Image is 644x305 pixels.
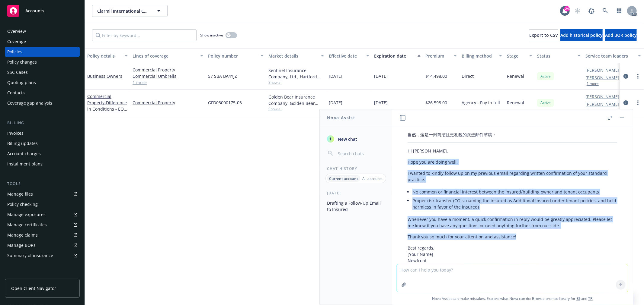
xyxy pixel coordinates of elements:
a: Accounts [5,2,80,19]
a: Manage files [5,189,80,199]
a: [PERSON_NAME] [585,67,619,73]
div: [DATE] [320,190,392,196]
a: Contacts [5,88,80,98]
button: 1 more [587,82,599,86]
a: Commercial Property [133,67,203,73]
div: Summary of insurance [7,251,53,260]
span: - Difference in Conditions - EQ DIC [87,100,127,118]
a: Coverage [5,37,80,46]
button: Premium [423,49,459,63]
div: Analytics hub [5,272,80,278]
div: Policy changes [7,57,37,67]
input: Filter by keyword... [92,29,197,41]
p: Best regards, [Your Name] Newfront [408,245,617,264]
div: Stage [507,53,526,59]
a: Commercial Property [87,93,127,118]
a: Report a Bug [585,5,598,17]
button: Market details [266,49,326,63]
a: Search [599,5,611,17]
button: Effective date [326,49,372,63]
span: Direct [462,73,474,79]
a: Start snowing [572,5,584,17]
a: SSC Cases [5,68,80,77]
div: Policy details [87,53,121,59]
p: Current account [329,176,358,181]
span: $26,598.00 [425,99,447,106]
span: Open Client Navigator [11,285,56,291]
button: Expiration date [372,49,423,63]
div: Service team leaders [585,53,634,59]
button: Drafting a Follow-Up Email to Insured [325,198,387,214]
span: Show all [268,80,324,85]
div: Market details [268,53,317,59]
a: Manage exposures [5,210,80,219]
div: Lines of coverage [133,53,197,59]
div: Manage BORs [7,241,36,250]
a: Policy changes [5,57,80,67]
div: Sentinel Insurance Company, Ltd., Hartford Insurance Group [268,67,324,80]
div: Policy number [208,53,257,59]
span: Add historical policy [560,32,603,38]
a: Manage claims [5,230,80,240]
div: Contacts [7,88,25,98]
div: Manage claims [7,230,38,240]
li: No common or financial interest between the insured/building owner and tenant occupants [412,187,617,196]
button: Status [535,49,583,63]
div: Billing [5,120,80,126]
a: more [634,99,642,106]
a: Coverage gap analysis [5,98,80,108]
a: [PERSON_NAME] [585,93,619,100]
a: Manage certificates [5,220,80,230]
div: Account charges [7,149,41,159]
button: Policy number [206,49,266,63]
a: Commercial Umbrella [133,73,203,79]
div: SSC Cases [7,68,28,77]
span: Active [540,74,552,79]
span: Show inactive [200,33,223,38]
a: Commercial Property [133,99,203,106]
div: 24 [564,6,570,11]
p: Hi [PERSON_NAME], [408,148,617,154]
span: [DATE] [329,73,342,79]
span: Clarmil International Corporation [97,8,149,14]
a: Installment plans [5,159,80,169]
span: [DATE] [374,99,388,106]
div: Manage files [7,189,33,199]
a: circleInformation [622,99,630,106]
button: Add historical policy [560,29,603,41]
a: more [634,73,642,80]
div: Invoices [7,128,24,138]
span: Active [540,100,552,105]
div: Billing method [462,53,495,59]
div: Coverage gap analysis [7,98,52,108]
button: Lines of coverage [130,49,206,63]
p: 当然，这是一封简洁且更礼貌的跟进邮件草稿： [408,131,617,138]
input: Search chats [337,149,385,158]
a: Switch app [613,5,625,17]
a: TR [588,296,593,301]
button: Add BOR policy [605,29,637,41]
span: [DATE] [374,73,388,79]
div: Billing updates [7,139,38,148]
span: Agency - Pay in full [462,99,500,106]
div: Premium [425,53,450,59]
button: Export to CSV [529,29,558,41]
span: Accounts [25,8,44,13]
div: Policy checking [7,200,38,209]
a: Invoices [5,128,80,138]
a: BI [576,296,580,301]
p: All accounts [362,176,383,181]
h1: Nova Assist [327,115,355,121]
button: Policy details [85,49,130,63]
div: Chat History [320,166,392,171]
span: Renewal [507,99,524,106]
div: Overview [7,27,26,36]
button: New chat [325,134,387,144]
a: Overview [5,27,80,36]
a: 1 more [133,79,203,86]
span: [DATE] [329,99,342,106]
div: Expiration date [374,53,414,59]
span: Nova Assist can make mistakes. Explore what Nova can do: Browse prompt library for and [394,292,630,305]
a: Policy checking [5,200,80,209]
